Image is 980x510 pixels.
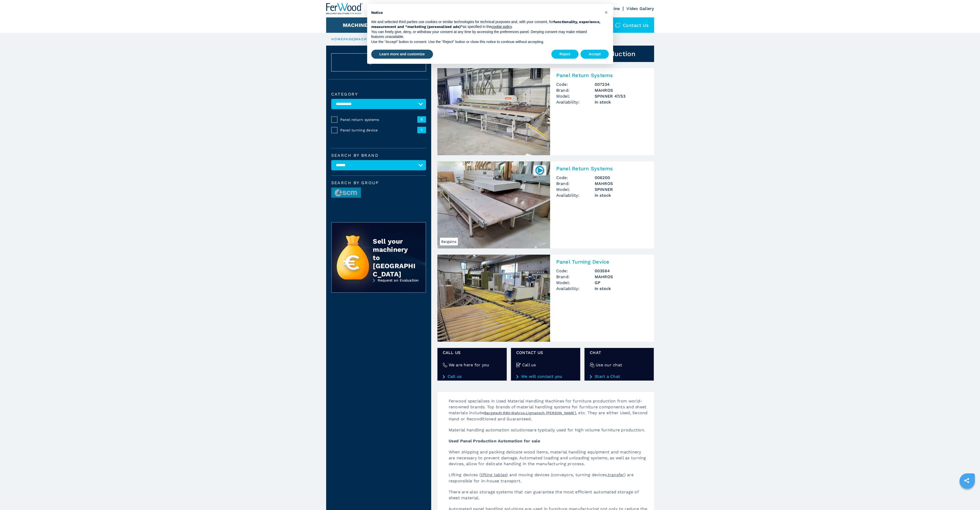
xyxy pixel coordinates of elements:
span: Code: [556,268,595,274]
strong: functionality, experience, measurement and “marketing (personalized ads)” [371,20,601,29]
span: Panel turning device [340,128,417,133]
a: transfer [608,473,624,477]
span: Model: [556,280,595,286]
span: Search by group [331,181,426,185]
h3: SPINNER [595,186,648,192]
a: Start a Chat [590,374,648,379]
img: We are here for you [443,363,447,367]
iframe: Chat [958,487,976,506]
span: ) and moving devices (conveyors, turning devices, [506,472,607,477]
button: Accept [581,50,609,59]
h3: MAHROS [595,87,648,93]
span: CONTACT US [516,350,575,356]
h2: Panel Turning Device [556,259,648,265]
span: 1 [417,127,426,133]
span: Model: [556,186,595,192]
a: Ligmatech [526,411,545,415]
a: Panel Turning Device MAHROS GPPanel Turning DeviceCode:003564Brand:MAHROSModel:GPAvailability:in ... [437,255,654,342]
span: × [605,9,608,15]
span: Panel return systems [340,117,417,122]
img: Panel Return Systems MAHROS SPINNER [437,161,550,248]
p: We and selected third parties use cookies or similar technologies for technical purposes and, wit... [371,19,601,29]
div: Contact us [610,17,654,33]
a: machines [355,37,377,41]
span: in stock [595,99,648,105]
button: Reject [551,50,579,59]
span: Material handling automation solutions [449,428,530,432]
a: sharethis [960,474,973,487]
a: We will contact you [516,374,575,379]
h3: MAHROS [595,181,648,186]
button: ResetCancel [331,53,426,71]
span: When shipping and packing delicate wood items, material handling equipment and machinery are nece... [449,450,646,466]
span: Code: [556,175,595,181]
p: Ferwood specialises in Used Material Handling Machines for furniture production from world-renown... [443,398,654,427]
span: Lifting devices ( [449,472,481,477]
p: You can freely give, deny, or withdraw your consent at any time by accessing the preferences pane... [371,29,601,39]
button: Close this notice [602,8,611,16]
button: Machines [343,22,371,28]
span: in stock [595,192,648,198]
a: RBO [503,411,510,415]
span: are typically used for high volume furniture production. [530,428,645,432]
img: Contact us [615,23,620,28]
a: lifting tables [481,473,507,477]
span: Brand: [556,181,595,186]
img: 006200 [535,165,545,175]
label: Search by brand [331,153,426,158]
span: Model: [556,93,595,99]
span: Brand: [556,274,595,280]
span: | [354,37,355,41]
a: Mahros [511,411,525,415]
p: Use the “Accept” button to consent. Use the “Reject” button or close this notice to continue with... [371,39,601,45]
span: transfer [608,472,624,477]
a: Panel Return Systems MAHROS SPINNER 47/53Panel Return SystemsCode:007234Brand:MAHROSModel:SPINNER... [437,68,654,155]
span: lifting tables [481,472,507,477]
h4: Call us [522,362,536,368]
img: image [332,188,361,198]
a: cookie policy [491,25,512,29]
span: Availability: [556,99,595,105]
h3: 003564 [595,268,648,274]
h2: Notice [371,10,601,15]
span: Call us [443,350,501,356]
a: Bargstedt [484,411,502,415]
h3: SPINNER 47/53 [595,93,648,99]
a: Panel Return Systems MAHROS SPINNERBargains006200Panel Return SystemsCode:006200Brand:MAHROSModel... [437,161,654,248]
h3: MAHROS [595,274,648,280]
span: Availability: [556,286,595,292]
span: There are also storage systems that can guarantee the most efficient automated storage of sheet m... [449,490,638,500]
strong: Used Panel Production Automation for sale [449,439,540,443]
img: Panel Turning Device MAHROS GP [437,255,550,342]
span: Availability: [556,192,595,198]
span: Bargains [440,238,458,245]
span: Brand: [556,87,595,93]
img: Use our chat [590,363,594,367]
span: 2 [417,116,426,122]
img: Panel Return Systems MAHROS SPINNER 47/53 [437,68,550,155]
h2: Panel Return Systems [556,165,648,172]
a: Video Gallery [626,6,654,11]
a: HOMEPAGE [331,37,354,41]
a: Request an Evaluation [331,278,426,297]
img: Call us [516,363,521,367]
h3: GP [595,280,648,286]
h4: Use our chat [596,362,622,368]
div: Sell your machinery to [GEOGRAPHIC_DATA] [373,237,415,278]
a: Call us [443,374,501,379]
span: Code: [556,81,595,87]
h3: 007234 [595,81,648,87]
span: Chat [590,350,648,356]
button: Learn more and customize [371,50,433,59]
img: Ferwood [326,3,363,14]
h2: Panel Return Systems [556,72,648,78]
span: in stock [595,286,648,292]
h4: We are here for you [449,362,489,368]
label: Category [331,92,426,96]
h3: 006200 [595,175,648,181]
a: [PERSON_NAME] [546,411,576,415]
